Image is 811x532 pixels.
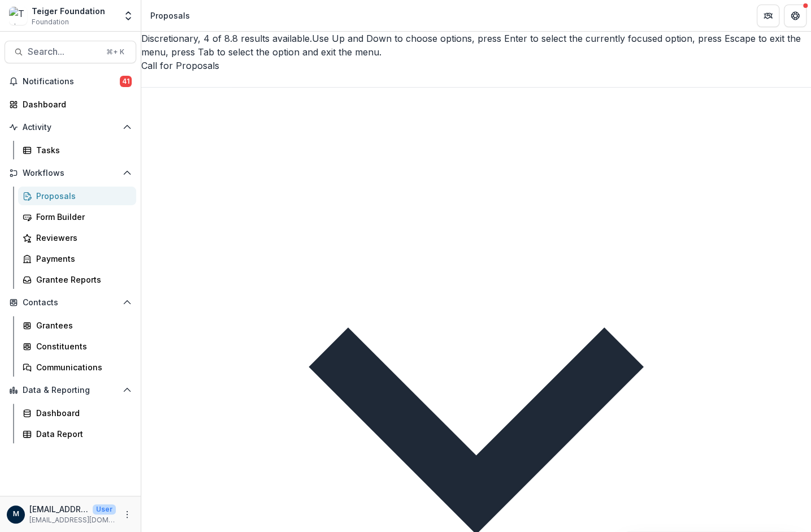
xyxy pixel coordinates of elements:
[36,253,127,265] div: Payments
[141,59,811,72] div: Call for Proposals
[36,232,127,244] div: Reviewers
[23,123,118,132] span: Activity
[36,407,127,419] div: Dashboard
[18,141,136,159] a: Tasks
[18,425,136,443] a: Data Report
[36,340,127,352] div: Constituents
[146,7,194,24] nav: breadcrumb
[9,7,27,25] img: Teiger Foundation
[32,17,69,27] span: Foundation
[104,46,127,58] div: ⌘ + K
[757,5,779,27] button: Partners
[784,5,806,27] button: Get Help
[29,515,116,525] p: [EMAIL_ADDRESS][DOMAIN_NAME]
[232,33,312,44] span: 8 results available.
[5,381,136,399] button: Open Data & Reporting
[23,298,118,308] span: Contacts
[36,144,127,156] div: Tasks
[18,187,136,205] a: Proposals
[5,95,136,114] a: Dashboard
[18,316,136,335] a: Grantees
[18,228,136,247] a: Reviewers
[29,503,88,515] p: [EMAIL_ADDRESS][DOMAIN_NAME]
[5,72,136,90] button: Notifications41
[36,319,127,331] div: Grantees
[141,33,801,58] span: Use Up and Down to choose options, press Enter to select the currently focused option, press Esca...
[18,404,136,422] a: Dashboard
[36,274,127,286] div: Grantee Reports
[5,118,136,136] button: Open Activity
[36,211,127,223] div: Form Builder
[5,293,136,312] button: Open Contacts
[18,207,136,226] a: Form Builder
[23,386,118,395] span: Data & Reporting
[23,168,118,178] span: Workflows
[18,358,136,377] a: Communications
[36,428,127,440] div: Data Report
[36,190,127,202] div: Proposals
[32,5,105,17] div: Teiger Foundation
[120,5,136,27] button: Open entity switcher
[18,249,136,268] a: Payments
[150,10,190,21] div: Proposals
[120,508,134,521] button: More
[18,337,136,356] a: Constituents
[28,46,99,57] span: Search...
[36,361,127,373] div: Communications
[120,76,132,87] span: 41
[23,77,120,86] span: Notifications
[141,33,232,44] span: Discretionary, 4 of 8.
[13,511,19,518] div: mpeach@teigerfoundation.org
[23,98,127,110] div: Dashboard
[18,270,136,289] a: Grantee Reports
[5,41,136,63] button: Search...
[93,504,116,514] p: User
[5,164,136,182] button: Open Workflows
